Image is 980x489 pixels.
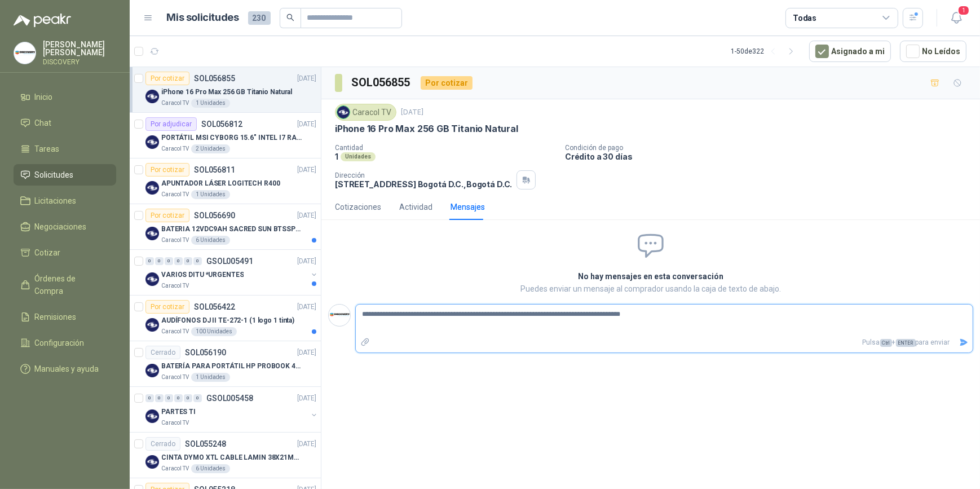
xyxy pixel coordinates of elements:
[443,283,859,295] p: Puedes enviar un mensaje al comprador usando la caja de texto de abajo.
[341,152,376,161] div: Unidades
[297,165,316,175] p: [DATE]
[161,327,189,336] p: Caracol TV
[191,464,230,473] div: 6 Unidades
[957,5,970,16] span: 1
[145,272,159,286] img: Company Logo
[145,364,159,377] img: Company Logo
[165,394,173,402] div: 0
[174,257,183,265] div: 0
[955,333,973,353] button: Enviar
[451,201,485,213] div: Mensajes
[731,42,800,60] div: 1 - 50 de 322
[161,361,302,372] p: BATERÍA PARA PORTÁTIL HP PROBOOK 430 G8
[194,212,235,219] p: SOL056690
[184,394,192,402] div: 0
[335,152,338,161] p: 1
[161,178,280,189] p: APUNTADOR LÁSER LOGITECH R400
[35,195,77,207] span: Licitaciones
[130,296,321,341] a: Por cotizarSOL056422[DATE] Company LogoAUDÍFONOS DJ II TE-272-1 (1 logo 1 tinta)Caracol TV100 Uni...
[191,236,230,245] div: 6 Unidades
[161,87,292,98] p: iPhone 16 Pro Max 256 GB Titanio Natural
[161,281,189,290] p: Caracol TV
[297,73,316,84] p: [DATE]
[14,332,116,354] a: Configuración
[161,407,196,417] p: PARTES TI
[145,409,159,423] img: Company Logo
[35,117,52,129] span: Chat
[35,337,85,349] span: Configuración
[130,158,321,204] a: Por cotizarSOL056811[DATE] Company LogoAPUNTADOR LÁSER LOGITECH R400Caracol TV1 Unidades
[565,144,975,152] p: Condición de pago
[35,143,60,155] span: Tareas
[14,138,116,160] a: Tareas
[351,74,412,91] h3: SOL056855
[161,133,302,143] p: PORTÁTIL MSI CYBORG 15.6" INTEL I7 RAM 32GB - 1 TB / Nvidia GeForce RTX 4050
[184,257,192,265] div: 0
[35,221,87,233] span: Negociaciones
[194,166,235,174] p: SOL056811
[191,327,237,336] div: 100 Unidades
[880,339,892,347] span: Ctrl
[286,14,294,21] span: search
[565,152,975,161] p: Crédito a 30 días
[145,257,154,265] div: 0
[35,363,99,375] span: Manuales y ayuda
[297,302,316,312] p: [DATE]
[375,333,955,353] p: Pulsa + para enviar
[130,67,321,113] a: Por cotizarSOL056855[DATE] Company LogoiPhone 16 Pro Max 256 GB Titanio NaturalCaracol TV1 Unidades
[793,12,816,24] div: Todas
[161,224,302,235] p: BATERIA 12VDC9AH SACRED SUN BTSSP12-9HR
[14,242,116,263] a: Cotizar
[194,74,235,82] p: SOL056855
[206,394,253,402] p: GSOL005458
[161,99,189,108] p: Caracol TV
[297,119,316,130] p: [DATE]
[145,209,189,222] div: Por cotizar
[165,257,173,265] div: 0
[809,41,891,62] button: Asignado a mi
[35,246,61,259] span: Cotizar
[130,113,321,158] a: Por adjudicarSOL056812[DATE] Company LogoPORTÁTIL MSI CYBORG 15.6" INTEL I7 RAM 32GB - 1 TB / Nvi...
[443,270,859,283] h2: No hay mensajes en esta conversación
[43,41,116,56] p: [PERSON_NAME] [PERSON_NAME]
[145,391,319,428] a: 0 0 0 0 0 0 GSOL005458[DATE] Company LogoPARTES TICaracol TV
[297,393,316,404] p: [DATE]
[401,107,423,118] p: [DATE]
[421,76,473,90] div: Por cotizar
[297,256,316,267] p: [DATE]
[145,437,180,451] div: Cerrado
[356,333,375,353] label: Adjuntar archivos
[35,272,105,297] span: Órdenes de Compra
[145,455,159,469] img: Company Logo
[161,190,189,199] p: Caracol TV
[335,144,556,152] p: Cantidad
[145,135,159,149] img: Company Logo
[145,117,197,131] div: Por adjudicar
[145,318,159,332] img: Company Logo
[155,257,164,265] div: 0
[161,236,189,245] p: Caracol TV
[14,86,116,108] a: Inicio
[297,347,316,358] p: [DATE]
[35,311,77,323] span: Remisiones
[130,433,321,478] a: CerradoSOL055248[DATE] Company LogoCINTA DYMO XTL CABLE LAMIN 38X21MMBLANCOCaracol TV6 Unidades
[161,315,294,326] p: AUDÍFONOS DJ II TE-272-1 (1 logo 1 tinta)
[193,394,202,402] div: 0
[335,201,381,213] div: Cotizaciones
[206,257,253,265] p: GSOL005491
[185,349,226,356] p: SOL056190
[14,216,116,237] a: Negociaciones
[161,464,189,473] p: Caracol TV
[161,373,189,382] p: Caracol TV
[191,144,230,153] div: 2 Unidades
[297,210,316,221] p: [DATE]
[248,11,271,25] span: 230
[145,300,189,314] div: Por cotizar
[130,204,321,250] a: Por cotizarSOL056690[DATE] Company LogoBATERIA 12VDC9AH SACRED SUN BTSSP12-9HRCaracol TV6 Unidades
[35,91,53,103] span: Inicio
[145,90,159,103] img: Company Logo
[130,341,321,387] a: CerradoSOL056190[DATE] Company LogoBATERÍA PARA PORTÁTIL HP PROBOOK 430 G8Caracol TV1 Unidades
[191,373,230,382] div: 1 Unidades
[155,394,164,402] div: 0
[14,190,116,212] a: Licitaciones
